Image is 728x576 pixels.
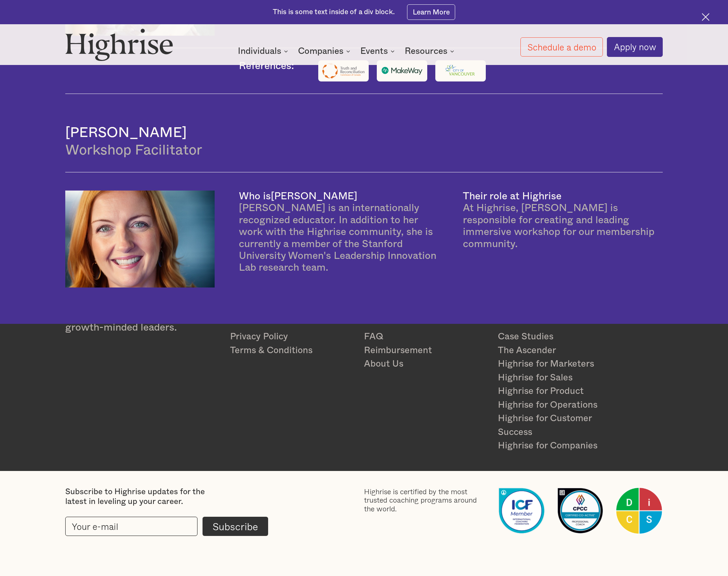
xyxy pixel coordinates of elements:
[498,371,621,385] a: Highrise for Sales
[230,330,353,344] a: Privacy Policy
[498,384,621,398] a: Highrise for Product
[230,344,353,358] a: Terms & Conditions
[238,47,281,55] div: Individuals
[607,37,663,57] a: Apply now
[498,330,621,344] a: Case Studies
[498,412,621,439] a: Highrise for Customer Success
[405,47,456,55] div: Resources
[273,7,395,17] div: This is some text inside of a div block.
[238,47,290,55] div: Individuals
[364,357,487,371] a: About Us
[498,344,621,358] a: The Ascender
[239,191,271,201] div: Who is
[65,141,663,160] div: Workshop Facilitator
[364,330,487,344] a: FAQ
[463,191,561,201] div: Their role at Highrise
[65,28,173,61] img: Highrise logo
[298,47,343,55] div: Companies
[498,398,621,412] a: Highrise for Operations
[239,202,439,274] div: [PERSON_NAME] is an internationally recognized educator. In addition to her work with the Highris...
[498,357,621,371] a: Highrise for Marketers
[364,487,487,513] div: Highrise is certified by the most trusted coaching programs around the world.
[702,13,709,21] img: Cross icon
[407,4,455,20] a: Learn More
[520,37,603,57] a: Schedule a demo
[298,47,352,55] div: Companies
[405,47,447,55] div: Resources
[65,517,197,536] input: Your e-mail
[239,60,294,81] div: References:
[203,517,268,536] input: Subscribe
[65,487,227,507] div: Subscribe to Highrise updates for the latest in leveling up your career.
[498,439,621,453] a: Highrise for Companies
[360,47,397,55] div: Events
[65,124,663,141] h4: [PERSON_NAME]
[463,202,663,250] div: At Highrise, [PERSON_NAME] is responsible for creating and leading immersive workshop for our mem...
[65,517,268,536] form: current-footer-subscribe-form
[364,344,487,358] a: Reimbursement
[360,47,388,55] div: Events
[271,191,357,201] div: [PERSON_NAME]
